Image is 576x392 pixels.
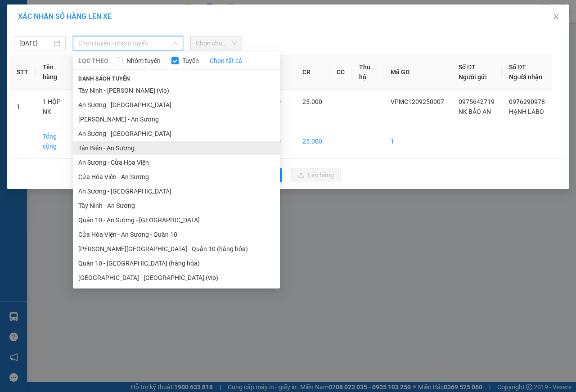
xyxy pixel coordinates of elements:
[9,55,36,90] th: STT
[509,63,526,71] span: Số ĐT
[36,55,75,90] th: Tên hàng
[73,227,280,242] li: Cửa Hòa Viện - An Sương - Quận 10
[73,141,280,155] li: Tân Biên - An Sương
[383,124,451,159] td: 1
[210,56,242,66] a: Chọn tất cả
[73,83,280,98] li: Tây Ninh - [PERSON_NAME] (vip)
[509,98,545,105] span: 0976290978
[196,36,237,50] span: Chọn chuyến
[302,98,322,105] span: 25.000
[391,98,444,105] span: VPMC1209250007
[73,198,280,213] li: Tây Ninh - An Sương
[20,65,55,71] span: 15:12:54 [DATE]
[459,63,476,71] span: Số ĐT
[19,38,52,48] input: 12/09/2025
[173,41,178,46] span: down
[73,98,280,112] li: An Sương - [GEOGRAPHIC_DATA]
[78,36,178,50] span: Chọn tuyến - nhóm tuyến
[73,213,280,227] li: Quận 10 - An Sương - [GEOGRAPHIC_DATA]
[73,184,280,198] li: An Sương - [GEOGRAPHIC_DATA]
[295,55,329,90] th: CR
[36,90,75,124] td: 1 HỘP NK
[73,126,280,141] li: An Sương - [GEOGRAPHIC_DATA]
[36,124,75,159] td: Tổng cộng
[24,49,110,56] span: -----------------------------------------
[73,75,135,83] span: Danh sách tuyến
[123,56,164,66] span: Nhóm tuyến
[352,55,383,90] th: Thu hộ
[71,27,124,38] span: 01 Võ Văn Truyện, KP.1, Phường 2
[459,108,491,115] span: NK BẢO AN
[9,90,36,124] td: 1
[73,155,280,170] li: An Sương - Cửa Hòa Viện
[71,14,121,26] span: Bến xe [GEOGRAPHIC_DATA]
[3,65,55,71] span: In ngày:
[3,58,95,63] span: [PERSON_NAME]:
[509,108,544,115] span: HẠNH LABO
[329,55,352,90] th: CC
[179,56,202,66] span: Tuyến
[295,124,329,159] td: 25.000
[73,170,280,184] li: Cửa Hòa Viện - An Sương
[291,168,341,182] button: uploadLên hàng
[544,5,569,30] button: Close
[459,73,487,81] span: Người gửi
[18,12,112,21] span: XÁC NHẬN SỐ HÀNG LÊN XE
[78,56,108,66] span: LỌC THEO
[3,5,43,45] img: logo
[73,270,280,285] li: [GEOGRAPHIC_DATA] - [GEOGRAPHIC_DATA] (vip)
[73,242,280,256] li: [PERSON_NAME][GEOGRAPHIC_DATA] - Quận 10 (hàng hóa)
[509,73,542,81] span: Người nhận
[73,256,280,270] li: Quận 10 - [GEOGRAPHIC_DATA] (hàng hóa)
[383,55,451,90] th: Mã GD
[71,5,123,13] strong: ĐỒNG PHƯỚC
[45,57,96,64] span: VPMC1209250007
[71,40,110,45] span: Hotline: 19001152
[73,112,280,126] li: [PERSON_NAME] - An Sương
[459,98,495,105] span: 0975642719
[553,13,560,20] span: close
